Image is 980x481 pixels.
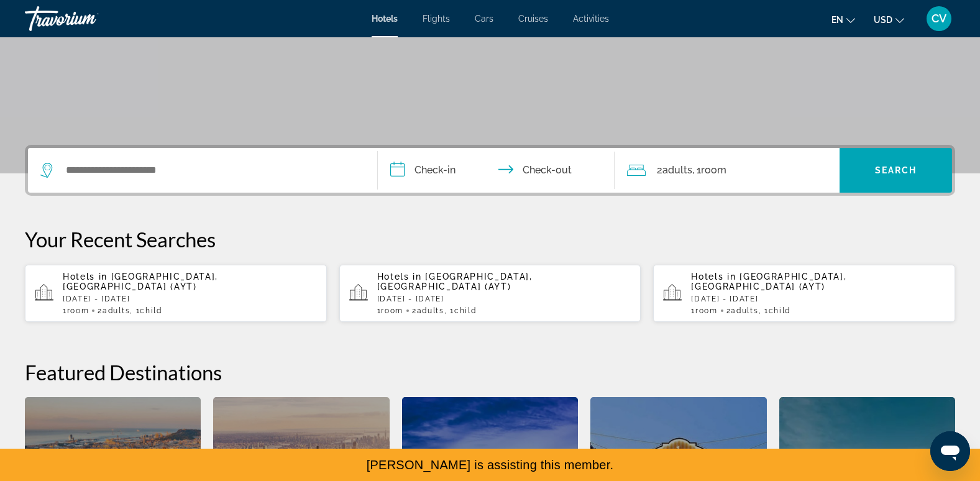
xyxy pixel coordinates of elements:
span: , 1 [692,162,726,179]
p: [DATE] - [DATE] [377,295,631,303]
a: Travorium [25,2,149,35]
span: [GEOGRAPHIC_DATA], [GEOGRAPHIC_DATA] (AYT) [691,272,846,291]
span: Search [875,165,917,175]
span: , 1 [759,306,790,315]
span: Adults [417,306,444,315]
button: Check in and out dates [378,148,615,193]
a: Activities [573,14,609,24]
span: USD [874,15,892,25]
p: [DATE] - [DATE] [691,295,945,303]
span: [GEOGRAPHIC_DATA], [GEOGRAPHIC_DATA] (AYT) [377,272,533,291]
button: Travelers: 2 adults, 0 children [615,148,840,193]
a: Cars [475,14,493,24]
span: [GEOGRAPHIC_DATA], [GEOGRAPHIC_DATA] (AYT) [63,272,218,291]
span: Adults [731,306,758,315]
span: 1 [63,306,89,315]
span: Adults [662,164,692,176]
span: en [831,15,843,25]
span: 2 [98,306,130,315]
a: Cruises [518,14,548,24]
p: Your Recent Searches [25,227,955,252]
span: [PERSON_NAME] is assisting this member. [367,458,614,472]
span: CV [932,12,946,25]
span: Hotels in [691,272,736,282]
span: Child [769,306,790,315]
button: Hotels in [GEOGRAPHIC_DATA], [GEOGRAPHIC_DATA] (AYT)[DATE] - [DATE]1Room2Adults, 1Child [653,264,955,323]
h2: Featured Destinations [25,360,955,385]
span: 2 [657,162,692,179]
span: , 1 [444,306,476,315]
span: , 1 [130,306,162,315]
span: Child [140,306,162,315]
a: Flights [423,14,450,24]
div: Search widget [28,148,952,193]
span: Room [695,306,718,315]
span: Hotels in [377,272,422,282]
span: 2 [412,306,444,315]
span: Room [67,306,89,315]
span: 2 [726,306,759,315]
button: User Menu [923,6,955,32]
p: [DATE] - [DATE] [63,295,317,303]
span: 1 [691,306,717,315]
span: Child [454,306,476,315]
button: Hotels in [GEOGRAPHIC_DATA], [GEOGRAPHIC_DATA] (AYT)[DATE] - [DATE]1Room2Adults, 1Child [25,264,327,323]
span: Hotels in [63,272,108,282]
iframe: Button to launch messaging window [930,431,970,471]
button: Change language [831,11,855,29]
span: Adults [103,306,130,315]
button: Change currency [874,11,904,29]
span: Room [701,164,726,176]
button: Hotels in [GEOGRAPHIC_DATA], [GEOGRAPHIC_DATA] (AYT)[DATE] - [DATE]1Room2Adults, 1Child [339,264,641,323]
button: Search [840,148,952,193]
span: Room [381,306,403,315]
span: 1 [377,306,403,315]
a: Hotels [372,14,398,24]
